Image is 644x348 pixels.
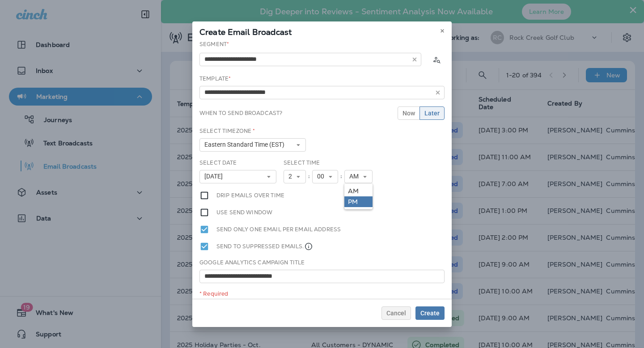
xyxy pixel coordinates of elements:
[199,259,305,266] label: Google Analytics Campaign Title
[338,170,344,183] div: :
[344,170,373,183] button: AM
[386,310,406,316] span: Cancel
[312,170,338,183] button: 00
[344,186,373,196] a: AM
[344,196,373,207] a: PM
[306,170,312,183] div: :
[199,41,229,48] label: Segment
[419,106,445,120] button: Later
[349,173,362,180] span: AM
[381,306,411,320] button: Cancel
[204,173,226,180] span: [DATE]
[317,173,328,180] span: 00
[398,106,420,120] button: Now
[204,141,288,149] span: Eastern Standard Time (EST)
[216,225,341,234] label: Send only one email per email address
[199,159,237,166] label: Select Date
[199,170,276,183] button: [DATE]
[415,306,445,320] button: Create
[199,110,282,117] label: When to send broadcast?
[428,51,445,68] button: Calculate the estimated number of emails to be sent based on selected segment. (This could take a...
[199,127,255,135] label: Select Timezone
[216,208,272,217] label: Use send window
[216,242,313,251] label: Send to suppressed emails.
[284,159,320,166] label: Select Time
[284,170,306,183] button: 2
[402,110,415,116] span: Now
[192,21,452,40] div: Create Email Broadcast
[420,310,440,316] span: Create
[424,110,440,116] span: Later
[199,75,231,82] label: Template
[288,173,296,180] span: 2
[216,191,284,200] label: Drip emails over time
[199,290,445,297] div: * Required
[199,138,306,152] button: Eastern Standard Time (EST)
